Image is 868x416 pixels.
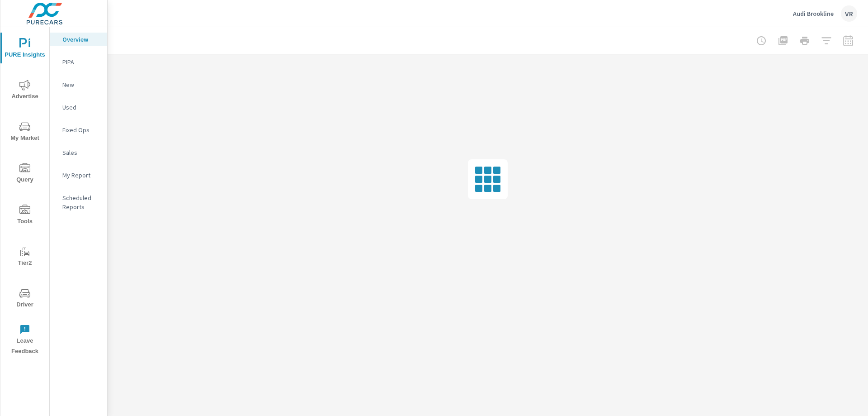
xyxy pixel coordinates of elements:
[62,80,100,89] p: New
[793,10,834,18] p: Audi Brookline
[50,168,107,182] div: My Report
[3,288,47,310] span: Driver
[50,123,107,137] div: Fixed Ops
[3,80,47,102] span: Advertise
[50,100,107,114] div: Used
[62,57,100,67] p: PIPA
[62,125,100,134] p: Fixed Ops
[0,27,49,360] div: nav menu
[50,191,107,214] div: Scheduled Reports
[50,33,107,46] div: Overview
[3,38,47,60] span: PURE Insights
[62,35,100,44] p: Overview
[3,163,47,185] span: Query
[62,148,100,157] p: Sales
[50,78,107,91] div: New
[841,5,857,22] div: VR
[50,55,107,69] div: PIPA
[62,103,100,112] p: Used
[62,171,100,180] p: My Report
[3,205,47,227] span: Tools
[3,121,47,143] span: My Market
[3,246,47,268] span: Tier2
[3,324,47,357] span: Leave Feedback
[62,193,100,211] p: Scheduled Reports
[50,146,107,159] div: Sales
